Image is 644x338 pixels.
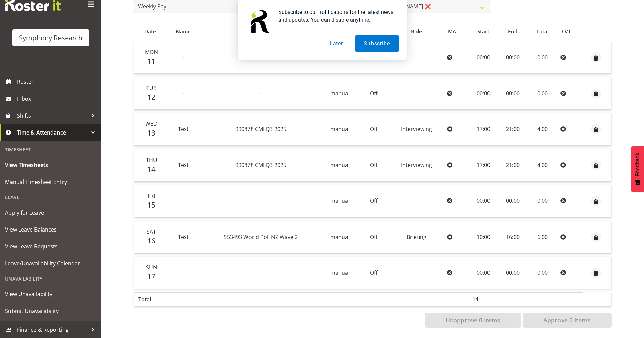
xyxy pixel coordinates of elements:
span: Feedback [635,153,641,176]
span: Roster [17,77,98,87]
span: Leave/Unavailability Calendar [5,258,96,268]
td: 10:00 [468,221,498,253]
span: Tue [146,84,157,92]
td: Off [359,257,389,289]
span: - [260,90,262,97]
span: - [260,269,262,276]
td: Off [359,185,389,217]
span: Test [178,161,189,169]
span: Test [178,125,189,133]
td: 0.00 [527,77,558,110]
a: Submit Unavailability [2,303,100,319]
span: - [260,197,262,204]
span: Unapprove 0 Items [446,316,500,324]
span: 553493 World Poll NZ Wave 2 [224,233,298,241]
span: Wed [145,120,158,127]
img: notification icon [246,8,273,35]
span: Sat [147,228,156,235]
td: Off [359,113,389,145]
button: Subscribe [355,35,398,52]
span: Interviewing [401,125,432,133]
td: 16:00 [498,221,527,253]
span: 11 [147,56,156,66]
button: Unapprove 0 Items [425,313,521,328]
span: - [182,269,184,276]
span: Test [178,233,189,241]
span: 14 [147,164,156,174]
a: View Leave Balances [2,221,100,238]
button: Later [321,35,352,52]
td: 00:00 [468,185,498,217]
span: 990878 CMI Q3 2025 [235,125,286,133]
a: Manual Timesheet Entry [2,173,100,190]
span: Inbox [17,94,98,104]
span: Apply for Leave [5,208,96,218]
td: 00:00 [498,77,527,110]
div: Subscribe to our notifications for the latest news and updates. You can disable anytime. [273,8,399,24]
span: Submit Unavailability [5,306,96,316]
td: 0.00 [527,185,558,217]
a: View Unavailability [2,286,100,303]
td: 00:00 [468,257,498,289]
span: Sun [146,264,157,271]
span: Interviewing [401,161,432,169]
td: Off [359,77,389,110]
span: - [182,90,184,97]
td: Off [359,149,389,182]
span: Manual Timesheet Entry [5,177,96,187]
a: Apply for Leave [2,204,100,221]
td: 6.00 [527,221,558,253]
td: 00:00 [498,257,527,289]
span: Fri [148,192,155,199]
button: Approve 0 Items [523,313,612,328]
span: 17 [147,272,156,281]
span: View Unavailability [5,289,96,299]
span: - [182,197,184,204]
td: 00:00 [498,185,527,217]
td: 00:00 [468,77,498,110]
span: manual [330,233,350,241]
td: 0.00 [527,257,558,289]
span: Approve 0 Items [543,316,591,324]
span: manual [330,54,350,61]
span: Briefing [407,233,426,241]
span: - [260,54,262,61]
span: View Leave Balances [5,224,96,235]
span: View Leave Requests [5,241,96,251]
th: 14 [468,292,498,306]
td: Off [359,221,389,253]
td: 17:00 [468,149,498,182]
span: Time & Attendance [17,127,88,138]
span: - [182,54,184,61]
td: 21:00 [498,113,527,145]
span: manual [330,125,350,133]
a: View Leave Requests [2,238,100,255]
span: View Timesheets [5,160,96,170]
span: manual [330,161,350,169]
span: 990878 CMI Q3 2025 [235,161,286,169]
th: Total [134,292,166,306]
span: 12 [147,92,156,102]
div: Unavailability [2,272,100,286]
td: 17:00 [468,113,498,145]
span: Thu [146,156,157,164]
span: Finance & Reporting [17,324,88,335]
span: 15 [147,200,156,210]
span: manual [330,90,350,97]
td: 4.00 [527,149,558,182]
button: Feedback - Show survey [631,146,644,192]
span: 13 [147,128,156,138]
span: manual [330,269,350,276]
td: 21:00 [498,149,527,182]
td: 4.00 [527,113,558,145]
a: Leave/Unavailability Calendar [2,255,100,272]
div: Timesheet [2,143,100,156]
div: Leave [2,190,100,204]
span: manual [330,197,350,204]
span: Shifts [17,111,88,121]
span: 16 [147,236,156,245]
a: View Timesheets [2,156,100,173]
